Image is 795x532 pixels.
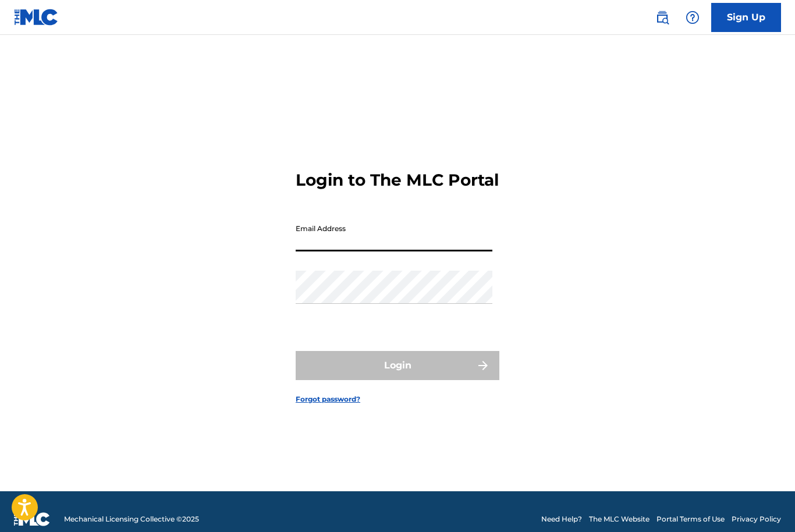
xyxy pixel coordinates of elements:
[14,9,59,26] img: MLC Logo
[656,514,725,524] a: Portal Terms of Use
[711,3,781,32] a: Sign Up
[296,394,360,405] a: Forgot password?
[589,514,650,524] a: The MLC Website
[541,514,582,524] a: Need Help?
[64,514,199,524] span: Mechanical Licensing Collective © 2025
[296,170,499,190] h3: Login to The MLC Portal
[655,10,669,24] img: search
[686,10,700,24] img: help
[651,6,674,29] a: Public Search
[681,6,704,29] div: Help
[732,514,781,524] a: Privacy Policy
[14,512,50,526] img: logo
